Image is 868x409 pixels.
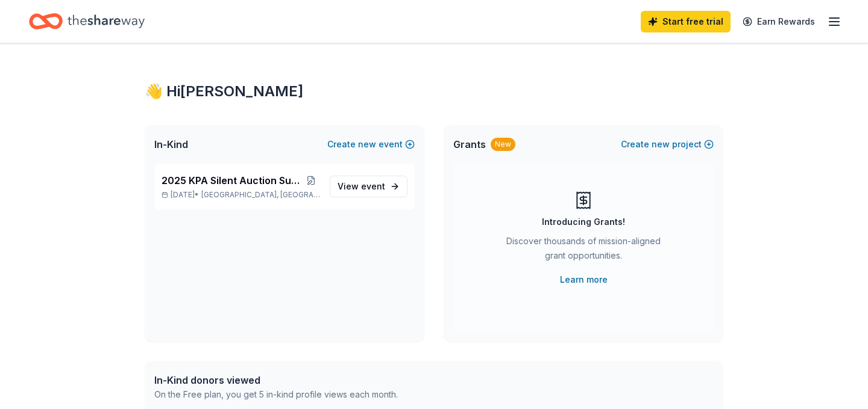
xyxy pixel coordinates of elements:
span: Grants [453,137,486,152]
a: View event [330,176,407,197]
a: Home [29,7,145,35]
span: [GEOGRAPHIC_DATA], [GEOGRAPHIC_DATA] [201,190,320,200]
a: Start free trial [641,11,731,32]
div: In-Kind donors viewed [154,373,398,387]
span: new [358,137,376,152]
div: Introducing Grants! [542,215,625,229]
div: 👋 Hi [PERSON_NAME] [145,82,723,101]
span: new [652,137,670,152]
div: On the Free plan, you get 5 in-kind profile views each month. [154,387,398,402]
span: event [361,181,385,191]
button: Createnewevent [327,137,415,152]
span: View [338,179,385,194]
span: 2025 KPA Silent Auction Supporting KPF [162,173,302,188]
p: [DATE] • [162,190,320,200]
div: New [491,138,515,151]
div: Discover thousands of mission-aligned grant opportunities. [502,234,665,268]
a: Learn more [560,272,608,287]
button: Createnewproject [621,137,714,152]
a: Earn Rewards [735,11,822,32]
span: In-Kind [154,137,188,152]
